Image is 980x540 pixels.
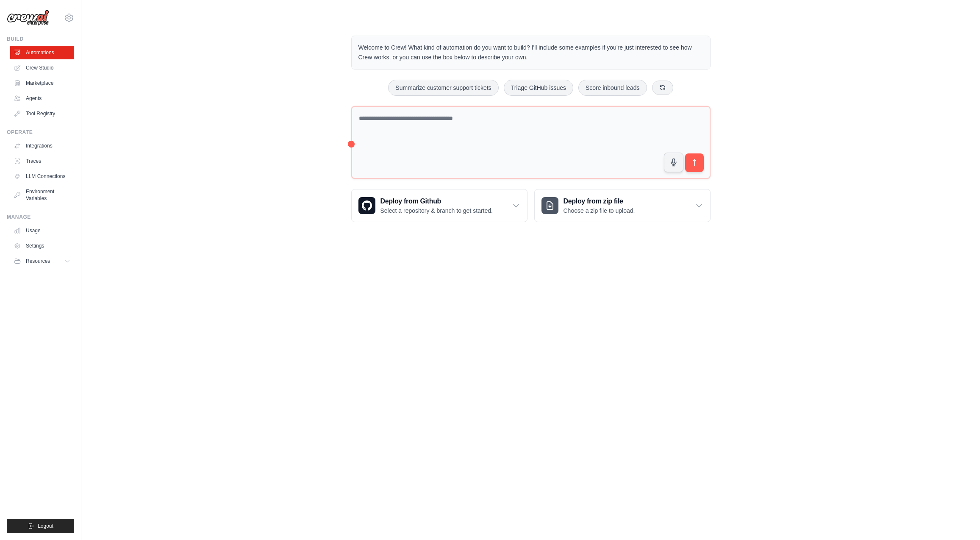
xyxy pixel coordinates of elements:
[7,36,74,42] div: Build
[504,80,573,96] button: Triage GitHub issues
[10,76,74,90] a: Marketplace
[388,80,498,96] button: Summarize customer support tickets
[7,10,49,26] img: Logo
[10,170,74,183] a: LLM Connections
[10,139,74,153] a: Integrations
[564,206,635,215] p: Choose a zip file to upload.
[578,80,647,96] button: Score inbound leads
[7,129,74,136] div: Operate
[38,523,53,529] span: Logout
[10,107,74,120] a: Tool Registry
[10,61,74,75] a: Crew Studio
[10,224,74,237] a: Usage
[938,499,980,540] iframe: Chat Widget
[10,92,74,105] a: Agents
[26,258,50,264] span: Resources
[7,214,74,220] div: Manage
[380,196,493,206] h3: Deploy from Github
[10,46,74,59] a: Automations
[564,196,635,206] h3: Deploy from zip file
[7,519,74,533] button: Logout
[10,185,74,205] a: Environment Variables
[10,154,74,168] a: Traces
[10,239,74,253] a: Settings
[380,206,493,215] p: Select a repository & branch to get started.
[10,254,74,268] button: Resources
[358,43,703,62] p: Welcome to Crew! What kind of automation do you want to build? I'll include some examples if you'...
